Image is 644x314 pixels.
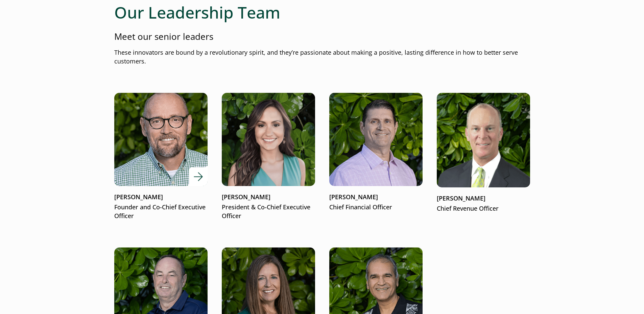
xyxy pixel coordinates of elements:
h2: Our Leadership Team [114,3,530,22]
p: [PERSON_NAME] [114,193,208,202]
p: Meet our senior leaders [114,30,530,43]
p: These innovators are bound by a revolutionary spirit, and they’re passionate about making a posit... [114,48,530,66]
p: [PERSON_NAME] [437,194,530,203]
a: [PERSON_NAME]President & Co-Chief Executive Officer [222,93,315,220]
p: President & Co-Chief Executive Officer [222,203,315,220]
p: [PERSON_NAME] [222,193,315,202]
p: Founder and Co-Chief Executive Officer [114,203,208,220]
a: Matt McConnell[PERSON_NAME]Founder and Co-Chief Executive Officer [114,93,208,220]
p: [PERSON_NAME] [329,193,423,202]
a: Bryan Jones[PERSON_NAME]Chief Financial Officer [329,93,423,212]
p: Chief Revenue Officer [437,204,530,213]
a: [PERSON_NAME]Chief Revenue Officer [437,93,530,213]
img: Matt McConnell [105,83,217,195]
p: Chief Financial Officer [329,203,423,212]
img: Bryan Jones [329,93,423,186]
